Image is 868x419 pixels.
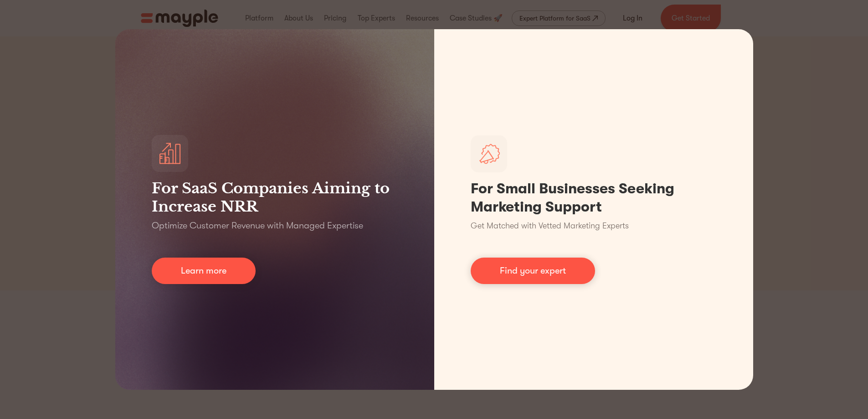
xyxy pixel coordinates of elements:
a: Learn more [152,258,256,284]
p: Get Matched with Vetted Marketing Experts [471,220,629,232]
a: Find your expert [471,258,595,284]
h3: For SaaS Companies Aiming to Increase NRR [152,179,398,216]
p: Optimize Customer Revenue with Managed Expertise [152,219,363,232]
h1: For Small Businesses Seeking Marketing Support [471,180,717,216]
